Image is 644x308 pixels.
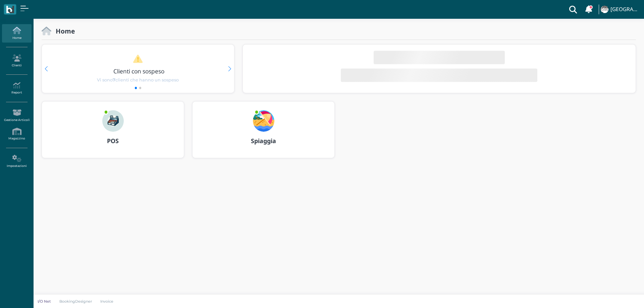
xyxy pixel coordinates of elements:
img: ... [102,110,124,132]
img: ... [253,110,274,132]
b: 7 [113,77,115,82]
a: Gestione Articoli [2,106,31,125]
a: Home [2,24,31,43]
a: ... Spiaggia [192,101,335,166]
a: Magazzino [2,125,31,143]
img: ... [601,6,608,13]
a: Clienti con sospeso Vi sono7clienti che hanno un sospeso [55,54,221,83]
div: Next slide [228,66,231,71]
b: POS [107,137,119,145]
a: ... POS [42,101,184,166]
a: Clienti [2,52,31,70]
a: Report [2,79,31,98]
div: Previous slide [45,66,48,71]
a: Impostazioni [2,152,31,171]
a: ... [GEOGRAPHIC_DATA] [600,1,640,17]
b: Spiaggia [251,137,276,145]
img: logo [6,6,14,13]
h2: Home [51,27,75,35]
h4: [GEOGRAPHIC_DATA] [610,7,640,12]
span: Vi sono clienti che hanno un sospeso [97,77,179,83]
h3: Clienti con sospeso [56,68,222,74]
iframe: Help widget launcher [596,287,638,302]
div: 1 / 2 [42,45,234,93]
